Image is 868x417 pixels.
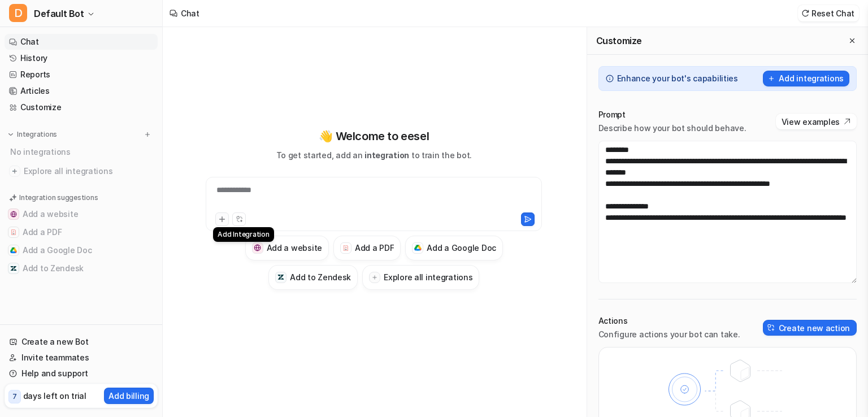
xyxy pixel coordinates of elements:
a: Reports [5,67,158,82]
a: Invite teammates [5,350,158,366]
img: reset [801,9,809,18]
button: Add a websiteAdd a website [5,205,158,223]
button: Add to ZendeskAdd to Zendesk [268,265,358,290]
img: explore all integrations [9,166,20,177]
img: Add to Zendesk [277,273,285,281]
h3: Add to Zendesk [290,271,351,283]
a: Articles [5,83,158,99]
button: Explore all integrations [362,265,479,290]
div: Chat [181,7,199,19]
p: Add billing [108,390,149,402]
img: Add a Google Doc [414,245,422,251]
a: Explore all integrations [5,163,158,179]
button: Add billing [104,388,154,404]
h3: Explore all integrations [384,271,472,283]
h3: Add a PDF [355,242,394,254]
img: Add a PDF [10,229,17,236]
div: No integrations [7,142,158,161]
span: Default Bot [34,6,84,21]
p: Integration suggestions [19,193,98,203]
button: Add integrations [763,71,849,86]
button: Add a PDFAdd a PDF [5,223,158,241]
p: 👋 Welcome to eesel [319,128,429,145]
button: Reset Chat [798,5,859,21]
p: Configure actions your bot can take. [598,329,740,340]
img: Add a PDF [342,245,350,251]
img: expand menu [7,131,15,138]
h2: Customize [596,35,642,46]
p: Describe how your bot should behave. [598,123,747,134]
span: D [9,4,27,22]
a: History [5,50,158,66]
button: Integrations [5,129,60,140]
p: Actions [598,315,740,327]
h3: Add a Google Doc [427,242,496,254]
img: Add a website [254,244,261,251]
a: Customize [5,99,158,115]
img: Add a website [10,211,17,218]
p: To get started, add an to train the bot. [276,149,472,161]
p: Prompt [598,109,747,120]
p: days left on trial [23,390,86,402]
img: menu_add.svg [144,131,151,138]
button: Add a Google DocAdd a Google Doc [405,236,503,260]
h3: Add a website [267,242,322,254]
button: Add a PDFAdd a PDF [333,236,401,260]
button: Create new action [763,320,857,336]
button: Close flyout [845,34,859,47]
span: integration [364,150,409,160]
button: Add a Google DocAdd a Google Doc [5,241,158,259]
button: Add a websiteAdd a website [245,236,329,260]
a: Create a new Bot [5,334,158,350]
div: Add Integration [213,227,274,242]
button: View examples [776,114,857,129]
p: 7 [12,392,17,402]
img: create-action-icon.svg [767,324,775,332]
p: Enhance your bot's capabilities [617,73,738,84]
button: Add to ZendeskAdd to Zendesk [5,259,158,277]
img: Add a Google Doc [10,247,17,254]
a: Help and support [5,366,158,381]
p: Integrations [17,130,57,139]
span: Explore all integrations [24,162,153,180]
a: Chat [5,34,158,50]
img: Add to Zendesk [10,265,17,272]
